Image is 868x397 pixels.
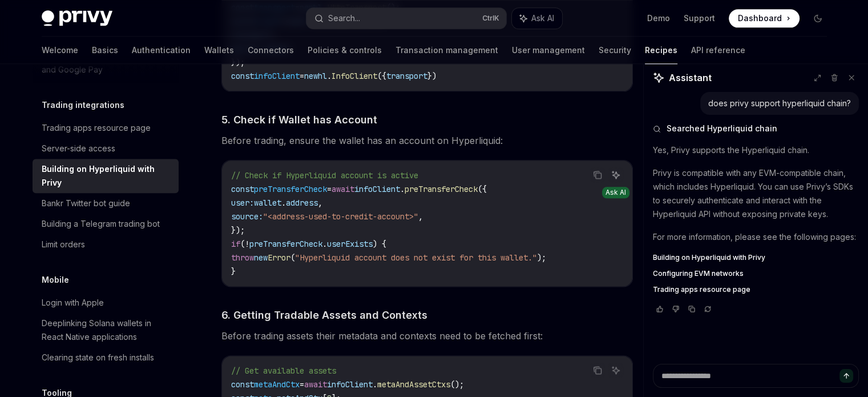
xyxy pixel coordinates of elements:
[608,167,623,182] button: Ask AI
[268,252,290,263] span: Error
[304,71,318,81] span: new
[653,230,859,244] p: For more information, please see the following pages:
[42,217,160,231] div: Building a Telegram trading bot
[42,238,85,251] div: Limit orders
[33,234,179,255] a: Limit orders
[839,369,853,383] button: Send message
[377,379,450,390] span: metaAndAssetCtxs
[300,379,304,390] span: =
[231,225,245,235] span: });
[33,313,179,347] a: Deeplinking Solana wallets in React Native applications
[221,112,377,127] span: 5. Check if Wallet has Account
[653,269,859,278] a: Configuring EVM networks
[327,239,373,249] span: userExists
[132,37,191,64] a: Authentication
[512,37,585,64] a: User management
[231,71,254,81] span: const
[42,142,115,155] div: Server-side access
[653,253,859,262] a: Building on Hyperliquid with Privy
[42,162,172,190] div: Building on Hyperliquid with Privy
[427,71,437,81] span: })
[653,269,744,278] span: Configuring EVM networks
[708,98,851,109] div: does privy support hyperliquid chain?
[263,211,418,222] span: "<address-used-to-credit-account>"
[318,198,322,208] span: ,
[478,184,487,194] span: ({
[322,239,327,249] span: .
[33,193,179,214] a: Bankr Twitter bot guide
[400,184,405,194] span: .
[254,252,268,263] span: new
[373,239,386,249] span: ) {
[354,184,400,194] span: infoClient
[327,71,332,81] span: .
[221,328,633,344] span: Before trading assets their metadata and contexts need to be fetched first:
[295,252,537,263] span: "Hyperliquid account does not exist for this wallet."
[231,184,254,194] span: const
[231,266,236,276] span: }
[42,98,124,112] h5: Trading integrations
[608,363,623,378] button: Ask AI
[231,366,336,376] span: // Get available assets
[286,198,318,208] span: address
[667,123,777,134] span: Searched Hyperliquid chain
[231,252,254,263] span: throw
[304,379,327,390] span: await
[42,10,112,26] img: dark logo
[327,184,332,194] span: =
[300,71,304,81] span: =
[231,198,254,208] span: user:
[653,285,750,294] span: Trading apps resource page
[599,37,631,64] a: Security
[42,37,78,64] a: Welcome
[590,363,605,378] button: Copy the contents from the code block
[33,347,179,368] a: Clearing state on fresh installs
[645,37,677,64] a: Recipes
[531,13,554,24] span: Ask AI
[653,143,859,157] p: Yes, Privy supports the Hyperliquid chain.
[204,37,234,64] a: Wallets
[373,379,377,390] span: .
[729,9,800,27] a: Dashboard
[395,37,498,64] a: Transaction management
[512,8,562,29] button: Ask AI
[33,118,179,138] a: Trading apps resource page
[254,379,300,390] span: metaAndCtx
[308,37,382,64] a: Policies & controls
[42,316,172,344] div: Deeplinking Solana wallets in React Native applications
[42,197,130,210] div: Bankr Twitter bot guide
[42,351,154,364] div: Clearing state on fresh installs
[602,187,629,198] div: Ask AI
[809,9,827,27] button: Toggle dark mode
[33,138,179,159] a: Server-side access
[240,239,245,249] span: (
[33,159,179,193] a: Building on Hyperliquid with Privy
[33,292,179,313] a: Login with Apple
[405,184,478,194] span: preTransferCheck
[231,170,418,181] span: // Check if Hyperliquid account is active
[653,253,765,262] span: Building on Hyperliquid with Privy
[738,13,782,24] span: Dashboard
[482,14,499,23] span: Ctrl K
[653,285,859,294] a: Trading apps resource page
[231,211,263,222] span: source:
[42,296,104,310] div: Login with Apple
[249,239,322,249] span: preTransferCheck
[418,211,423,222] span: ,
[42,273,69,287] h5: Mobile
[254,198,281,208] span: wallet
[537,252,546,263] span: );
[281,198,286,208] span: .
[377,71,386,81] span: ({
[450,379,464,390] span: ();
[254,71,300,81] span: infoClient
[92,37,118,64] a: Basics
[221,307,427,323] span: 6. Getting Tradable Assets and Contexts
[386,71,427,81] span: transport
[669,71,712,85] span: Assistant
[221,133,633,149] span: Before trading, ensure the wallet has an account on Hyperliquid:
[328,11,360,25] div: Search...
[590,167,605,182] button: Copy the contents from the code block
[42,121,151,135] div: Trading apps resource page
[653,166,859,221] p: Privy is compatible with any EVM-compatible chain, which includes Hyperliquid. You can use Privy’...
